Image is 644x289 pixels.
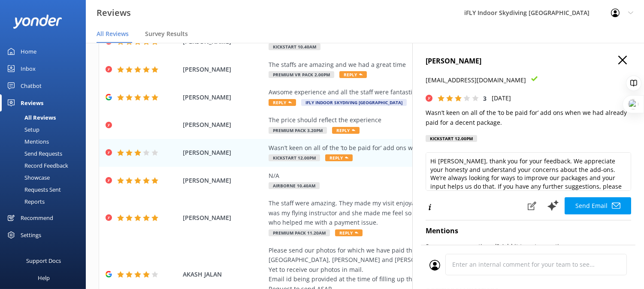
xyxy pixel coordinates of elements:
span: Reply [332,127,360,134]
p: See someone mentioned? Add it to auto-mentions [426,242,631,251]
span: Premium VR Pack 2.00pm [269,71,334,78]
div: The price should reflect the experience [269,115,573,125]
div: Reviews [21,94,43,111]
div: The staffs are amazing and we had a great time [269,60,573,69]
a: Send Requests [5,148,86,160]
textarea: Hi [PERSON_NAME], thank you for your feedback. We appreciate your honesty and understand your con... [426,152,631,191]
a: Showcase [5,172,86,184]
button: Close [618,56,627,65]
span: [PERSON_NAME] [183,93,264,102]
div: Wasn’t keen on all of the ‘to be paid for’ add ons when we had already paid for a decent package. [269,143,573,153]
div: Settings [21,226,41,244]
span: [PERSON_NAME] [183,120,264,129]
span: Premium Pack 3.20pm [269,127,327,134]
span: Reply [339,71,367,78]
span: Reply [269,99,296,106]
h3: Reviews [97,6,131,20]
div: Setup [5,123,39,135]
div: Mentions [5,135,49,148]
span: Kickstart 10.40am [269,43,320,50]
span: Reply [335,229,363,236]
div: Record Feedback [5,160,68,172]
div: Reports [5,196,45,208]
img: user_profile.svg [429,260,440,271]
a: Mentions [5,135,86,148]
p: [EMAIL_ADDRESS][DOMAIN_NAME] [426,75,526,85]
span: Survey Results [145,30,188,38]
div: Support Docs [27,252,61,269]
span: Kickstart 12.00pm [269,154,320,161]
a: All Reviews [5,111,86,123]
div: Chatbot [21,77,42,94]
img: yonder-white-logo.png [13,15,62,29]
span: All Reviews [97,30,129,38]
div: Recommend [21,209,53,226]
div: Requests Sent [5,184,61,196]
span: Airborne 10.40am [269,182,320,189]
a: Requests Sent [5,184,86,196]
div: Home [21,43,36,60]
span: Premium Pack 11.20am [269,229,330,236]
span: [PERSON_NAME] [183,213,264,223]
span: [PERSON_NAME] [183,65,264,74]
span: 3 [483,94,487,102]
span: [PERSON_NAME] [183,148,264,157]
span: iFLY Indoor Skydiving [GEOGRAPHIC_DATA] [301,99,407,106]
p: Wasn’t keen on all of the ‘to be paid for’ add ons when we had already paid for a decent package. [426,108,631,127]
div: N/A [269,171,573,181]
div: Kickstart 12.00pm [426,135,477,142]
span: AKASH JALAN [183,270,264,279]
button: Send Email [565,197,631,214]
div: The staff were amazing. They made my visit enjoyable. Nothing was a problem for them. [PERSON_NAM... [269,199,573,227]
a: Setup [5,123,86,135]
div: Awsome experience and all the staff were fantastic 5+++++ [269,87,573,97]
span: Reply [325,154,353,161]
a: Record Feedback [5,160,86,172]
div: Send Requests [5,148,62,160]
p: [DATE] [492,93,511,103]
div: Inbox [21,60,36,77]
h4: [PERSON_NAME] [426,56,631,67]
h4: Mentions [426,226,631,237]
div: All Reviews [5,111,56,123]
span: [PERSON_NAME] [183,176,264,185]
div: Help [38,269,50,286]
a: Reports [5,196,86,208]
div: Showcase [5,172,50,184]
